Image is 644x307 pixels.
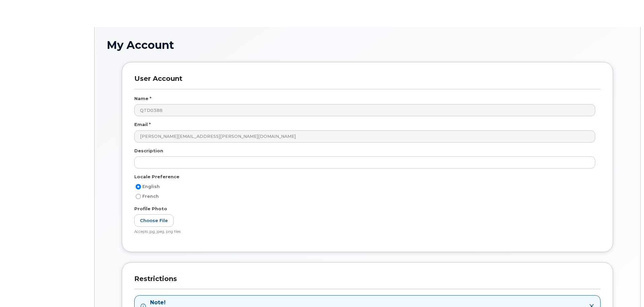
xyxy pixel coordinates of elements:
span: French [142,194,159,199]
label: Locale Preference [134,174,179,180]
label: Description [134,148,163,154]
label: Choose File [134,214,174,227]
label: Email * [134,121,151,128]
h3: User Account [134,74,601,89]
label: Name * [134,95,151,102]
input: French [136,194,141,199]
input: English [136,184,141,189]
label: Profile Photo [134,206,167,212]
h3: Restrictions [134,275,601,289]
h1: My Account [107,39,628,51]
strong: Note! [150,299,442,307]
span: English [142,184,160,189]
div: Accepts jpg, jpeg, png files [134,229,595,235]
